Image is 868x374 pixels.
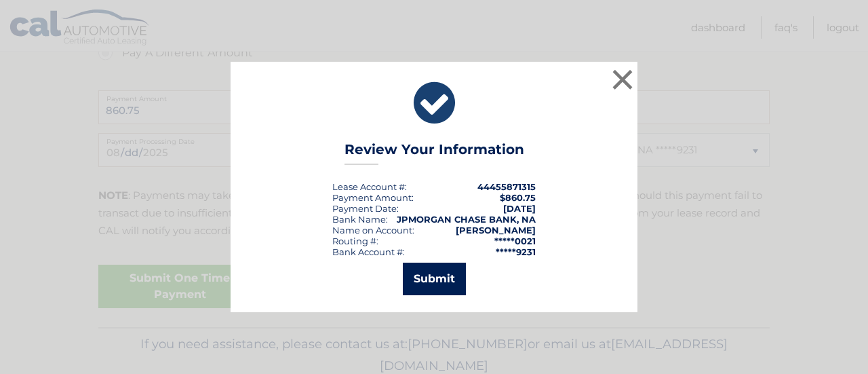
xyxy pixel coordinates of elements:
div: : [332,203,399,214]
div: Bank Account #: [332,246,405,257]
div: Bank Name: [332,214,388,225]
div: Routing #: [332,236,378,246]
strong: 44455871315 [477,181,536,192]
div: Name on Account: [332,225,414,236]
button: × [609,66,636,93]
button: Submit [403,263,466,295]
span: $860.75 [500,192,536,203]
div: Lease Account #: [332,181,407,192]
div: Payment Amount: [332,192,414,203]
strong: [PERSON_NAME] [456,225,536,236]
span: [DATE] [503,203,536,214]
span: Payment Date [332,203,397,214]
strong: JPMORGAN CHASE BANK, NA [397,214,536,225]
h3: Review Your Information [344,141,524,165]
